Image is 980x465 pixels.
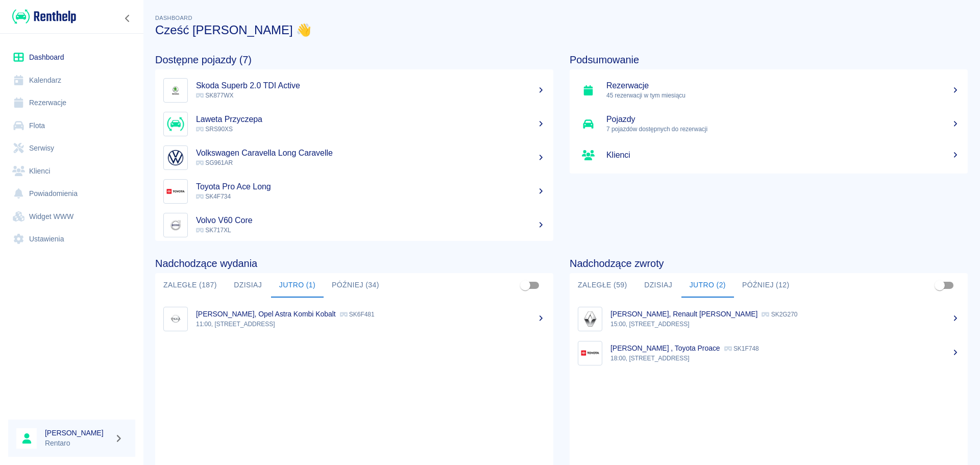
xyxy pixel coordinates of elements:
[12,8,76,25] img: Renthelp logo
[225,273,271,298] button: Dzisiaj
[166,114,185,134] img: Image
[196,159,233,166] span: SG961AR
[196,310,336,318] p: [PERSON_NAME], Opel Astra Kombi Kobalt
[606,81,960,91] h5: Rezerwacje
[570,257,968,270] h4: Nadchodzące zwroty
[45,428,110,438] h6: [PERSON_NAME]
[580,344,600,363] img: Image
[8,182,135,205] a: Powiadomienia
[8,205,135,228] a: Widget WWW
[196,182,545,192] h5: Toyota Pro Ace Long
[155,257,553,270] h4: Nadchodzące wydania
[155,273,225,298] button: Zaległe (187)
[635,273,681,298] button: Dzisiaj
[166,182,185,201] img: Image
[570,107,968,141] a: Pojazdy7 pojazdów dostępnych do rezerwacji
[196,215,545,226] h5: Volvo V60 Core
[606,125,960,134] p: 7 pojazdów dostępnych do rezerwacji
[196,320,545,329] p: 11:00, [STREET_ADDRESS]
[8,137,135,160] a: Serwisy
[155,74,553,107] a: ImageSkoda Superb 2.0 TDI Active SK877WX
[930,276,949,295] span: Pokaż przypisane tylko do mnie
[8,228,135,251] a: Ustawienia
[570,336,968,370] a: Image[PERSON_NAME] , Toyota Proace SK1F74818:00, [STREET_ADDRESS]
[606,150,960,160] h5: Klienci
[340,311,375,318] p: SK6F481
[196,193,231,200] span: SK4F734
[166,215,185,235] img: Image
[610,310,757,318] p: [PERSON_NAME], Renault [PERSON_NAME]
[271,273,324,298] button: Jutro (1)
[681,273,734,298] button: Jutro (2)
[570,54,968,66] h4: Podsumowanie
[724,345,759,352] p: SK1F748
[155,15,192,21] span: Dashboard
[734,273,798,298] button: Później (12)
[45,438,110,449] p: Rentaro
[196,148,545,158] h5: Volkswagen Caravella Long Caravelle
[155,23,968,37] h3: Cześć [PERSON_NAME] 👋
[8,8,76,25] a: Renthelp logo
[155,141,553,175] a: ImageVolkswagen Caravella Long Caravelle SG961AR
[166,81,185,100] img: Image
[610,354,960,363] p: 18:00, [STREET_ADDRESS]
[8,91,135,114] a: Rezerwacje
[196,114,545,125] h5: Laweta Przyczepa
[155,175,553,208] a: ImageToyota Pro Ace Long SK4F734
[155,208,553,242] a: ImageVolvo V60 Core SK717XL
[516,276,535,295] span: Pokaż przypisane tylko do mnie
[155,107,553,141] a: ImageLaweta Przyczepa SRS90XS
[196,227,231,234] span: SK717XL
[570,273,635,298] button: Zaległe (59)
[8,114,135,137] a: Flota
[196,92,233,99] span: SK877WX
[762,311,797,318] p: SK2G270
[196,81,545,91] h5: Skoda Superb 2.0 TDI Active
[610,344,720,352] p: [PERSON_NAME] , Toyota Proace
[120,12,135,25] button: Zwiń nawigację
[155,54,553,66] h4: Dostępne pojazdy (7)
[324,273,387,298] button: Później (34)
[606,114,960,125] h5: Pojazdy
[166,148,185,167] img: Image
[8,46,135,69] a: Dashboard
[155,302,553,336] a: Image[PERSON_NAME], Opel Astra Kombi Kobalt SK6F48111:00, [STREET_ADDRESS]
[196,126,233,133] span: SRS90XS
[580,309,600,329] img: Image
[166,309,185,329] img: Image
[570,141,968,169] a: Klienci
[570,74,968,107] a: Rezerwacje45 rezerwacji w tym miesiącu
[8,69,135,92] a: Kalendarz
[8,160,135,183] a: Klienci
[610,320,960,329] p: 15:00, [STREET_ADDRESS]
[606,91,960,100] p: 45 rezerwacji w tym miesiącu
[570,302,968,336] a: Image[PERSON_NAME], Renault [PERSON_NAME] SK2G27015:00, [STREET_ADDRESS]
